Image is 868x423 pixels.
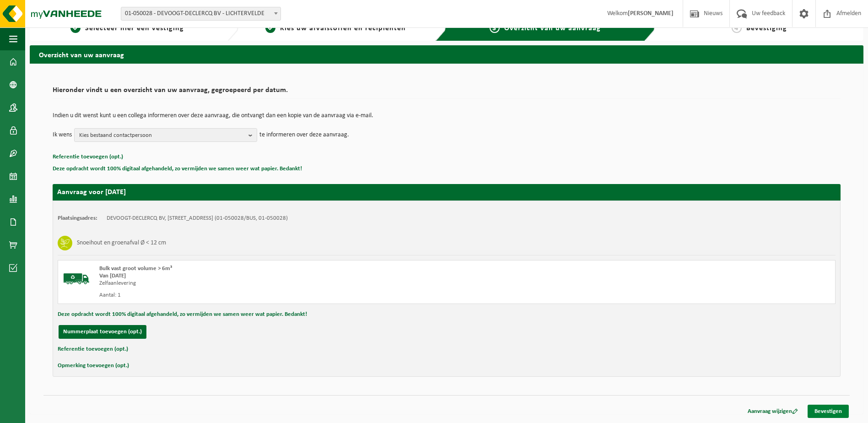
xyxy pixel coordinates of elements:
[746,25,787,32] span: Bevestiging
[53,128,72,142] p: Ik wens
[57,189,126,196] strong: Aanvraag voor [DATE]
[58,343,128,355] button: Referentie toevoegen (opt.)
[53,113,841,119] p: Indien u dit wenst kunt u een collega informeren over deze aanvraag, die ontvangt dan een kopie v...
[53,87,841,99] h2: Hieronder vindt u een overzicht van uw aanvraag, gegroepeerd per datum.
[243,23,429,34] a: 2Kies uw afvalstoffen en recipiënten
[265,23,275,33] span: 2
[628,10,674,17] strong: [PERSON_NAME]
[30,45,863,63] h2: Overzicht van uw aanvraag
[59,325,146,339] button: Nummerplaat toevoegen (opt.)
[58,215,97,221] strong: Plaatsingsadres:
[107,215,288,222] td: DEVOOGT-DECLERCQ BV, [STREET_ADDRESS] (01-050028/BUS, 01-050028)
[280,25,406,32] span: Kies uw afvalstoffen en recipiënten
[79,129,245,142] span: Kies bestaand contactpersoon
[99,266,172,271] span: Bulk vast groot volume > 6m³
[53,151,123,163] button: Referentie toevoegen (opt.)
[53,163,302,175] button: Deze opdracht wordt 100% digitaal afgehandeld, zo vermijden we samen weer wat papier. Bedankt!
[490,23,500,33] span: 3
[70,23,81,33] span: 1
[74,128,257,142] button: Kies bestaand contactpersoon
[504,25,601,32] span: Overzicht van uw aanvraag
[121,7,280,20] span: 01-050028 - DEVOOGT-DECLERCQ BV - LICHTERVELDE
[121,7,281,21] span: 01-050028 - DEVOOGT-DECLERCQ BV - LICHTERVELDE
[63,265,90,293] img: BL-SO-LV.png
[259,128,349,142] p: te informeren over deze aanvraag.
[58,360,129,372] button: Opmerking toevoegen (opt.)
[99,280,483,287] div: Zelfaanlevering
[99,292,483,299] div: Aantal: 1
[741,405,805,418] a: Aanvraag wijzigen
[732,23,742,33] span: 4
[58,309,307,320] button: Deze opdracht wordt 100% digitaal afgehandeld, zo vermijden we samen weer wat papier. Bedankt!
[99,273,126,279] strong: Van [DATE]
[77,236,166,250] h3: Snoeihout en groenafval Ø < 12 cm
[808,405,849,418] a: Bevestigen
[34,23,220,34] a: 1Selecteer hier een vestiging
[85,25,184,32] span: Selecteer hier een vestiging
